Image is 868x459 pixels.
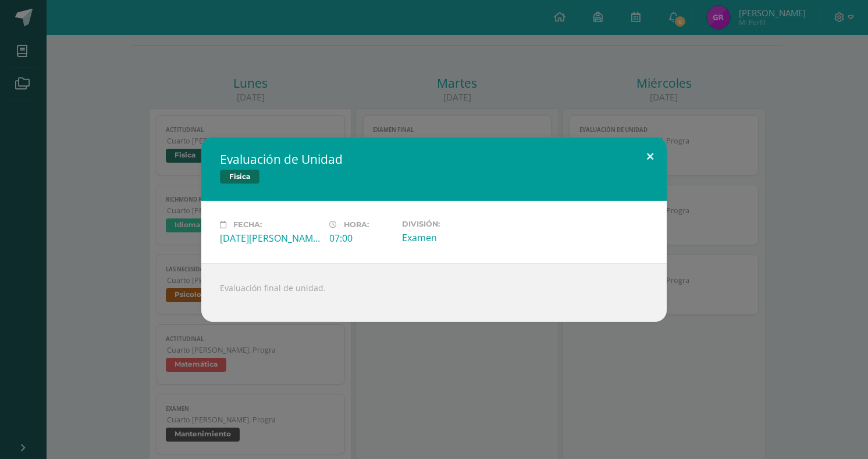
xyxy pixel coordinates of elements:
[220,151,648,167] h2: Evaluación de Unidad
[634,137,667,177] button: Close (Esc)
[220,232,320,245] div: [DATE][PERSON_NAME]
[402,231,502,244] div: Examen
[220,170,259,184] span: Fisica
[344,220,369,229] span: Hora:
[201,263,667,322] div: Evaluación final de unidad.
[329,232,393,245] div: 07:00
[402,220,502,228] label: División:
[233,220,262,229] span: Fecha:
